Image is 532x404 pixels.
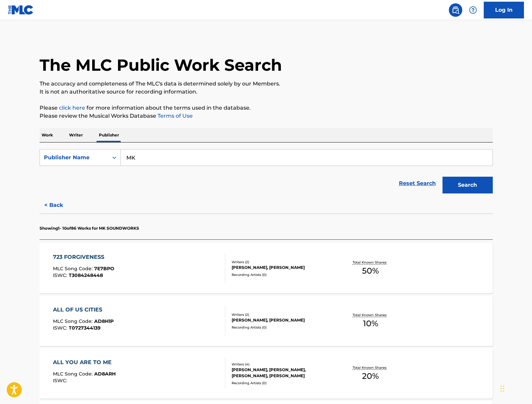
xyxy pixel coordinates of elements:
[94,371,116,377] span: AD8ARH
[40,197,80,214] button: < Back
[40,128,55,142] p: Work
[97,128,121,142] p: Publisher
[69,325,101,331] span: T0727344139
[53,306,114,314] div: ALL OF US CITIES
[466,3,480,17] div: Help
[362,370,379,382] span: 20 %
[232,265,333,271] div: [PERSON_NAME], [PERSON_NAME]
[232,325,333,330] div: Recording Artists ( 0 )
[59,105,85,111] a: click here
[40,243,493,293] a: 723 FORGIVENESSMLC Song Code:7E7BPOISWC:T3084248448Writers (2)[PERSON_NAME], [PERSON_NAME]Recordi...
[40,149,493,197] form: Search Form
[40,296,493,346] a: ALL OF US CITIESMLC Song Code:AD8H1PISWC:T0727344139Writers (2)[PERSON_NAME], [PERSON_NAME]Record...
[232,312,333,317] div: Writers ( 2 )
[449,3,462,17] a: Public Search
[452,6,460,14] img: search
[232,381,333,386] div: Recording Artists ( 0 )
[53,272,69,278] span: ISWC :
[94,318,114,324] span: AD8H1P
[156,113,193,119] a: Terms of Use
[67,128,85,142] p: Writer
[40,112,493,120] p: Please review the Musical Works Database
[40,348,493,399] a: ALL YOU ARE TO MEMLC Song Code:AD8ARHISWC:Writers (4)[PERSON_NAME], [PERSON_NAME], [PERSON_NAME],...
[8,5,34,15] img: MLC Logo
[353,312,389,318] p: Total Known Shares:
[232,362,333,367] div: Writers ( 4 )
[469,6,477,14] img: help
[396,176,439,191] a: Reset Search
[40,88,493,96] p: It is not an authoritative source for recording information.
[69,272,103,278] span: T3084248448
[442,177,493,193] button: Search
[44,154,104,162] div: Publisher Name
[484,2,524,18] a: Log In
[232,317,333,323] div: [PERSON_NAME], [PERSON_NAME]
[498,372,532,404] iframe: Chat Widget
[53,253,114,261] div: 723 FORGIVENESS
[353,365,389,370] p: Total Known Shares:
[53,266,94,272] span: MLC Song Code :
[232,259,333,265] div: Writers ( 2 )
[362,265,379,277] span: 50 %
[40,80,493,88] p: The accuracy and completeness of The MLC's data is determined solely by our Members.
[94,266,114,272] span: 7E7BPO
[500,379,505,399] div: Drag
[53,371,94,377] span: MLC Song Code :
[232,367,333,379] div: [PERSON_NAME], [PERSON_NAME], [PERSON_NAME], [PERSON_NAME]
[40,55,282,75] h1: The MLC Public Work Search
[40,104,493,112] p: Please for more information about the terms used in the database.
[40,225,139,231] p: Showing 1 - 10 of 86 Works for MK SOUNDWORKS
[53,378,69,384] span: ISWC :
[53,325,69,331] span: ISWC :
[363,318,378,330] span: 10 %
[53,318,94,324] span: MLC Song Code :
[353,260,389,265] p: Total Known Shares:
[53,358,116,366] div: ALL YOU ARE TO ME
[232,272,333,277] div: Recording Artists ( 0 )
